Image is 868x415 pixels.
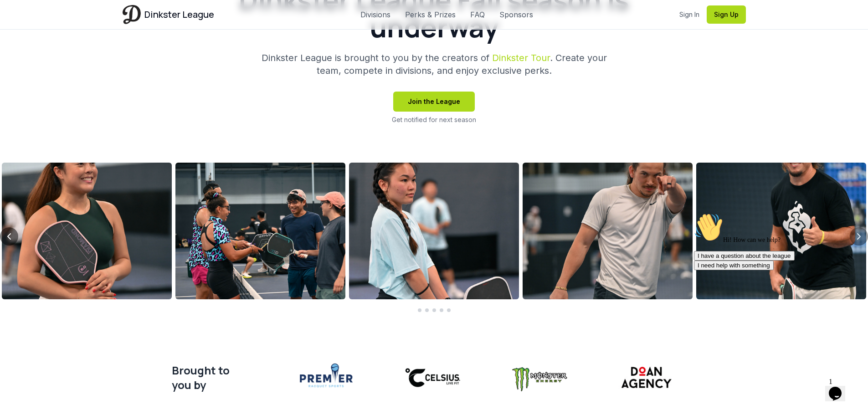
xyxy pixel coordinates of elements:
button: I need help with something [4,51,83,61]
img: Dinkster [123,5,141,24]
span: Hi! How can we help? [4,27,90,34]
div: Brought to you by [172,363,277,392]
a: Divisions [360,9,390,20]
button: Go to slide 16 [440,308,443,312]
img: :wave: [4,4,33,33]
img: Doan Agency [597,348,696,407]
button: Go to slide 6 [425,308,429,312]
button: Go to slide 1 [418,308,421,312]
img: Monster Energy [490,348,590,407]
a: Perks & Prizes [405,9,456,20]
p: Get notified for next season [392,115,476,124]
button: Join the League [393,92,475,112]
a: Sign In [679,10,699,19]
p: Dinkster League is brought to you by the creators of . Create your team, compete in divisions, an... [259,51,609,77]
iframe: chat widget [690,209,854,369]
button: Go to slide 21 [447,308,451,312]
button: Sign Up [707,5,746,24]
button: I have a question about the league [4,42,104,51]
button: Next slide [850,227,868,246]
div: 👋Hi! How can we help?I have a question about the leagueI need help with something [4,4,168,61]
a: FAQ [470,9,485,20]
span: Dinkster League [144,8,214,21]
button: Go to slide 11 [432,308,436,312]
img: Premier Racquet Sports [277,348,376,407]
a: Dinkster League [123,5,214,24]
img: Celsius [383,348,483,407]
iframe: chat widget [825,374,854,401]
a: Sponsors [499,9,533,20]
a: Dinkster Tour [492,52,550,63]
